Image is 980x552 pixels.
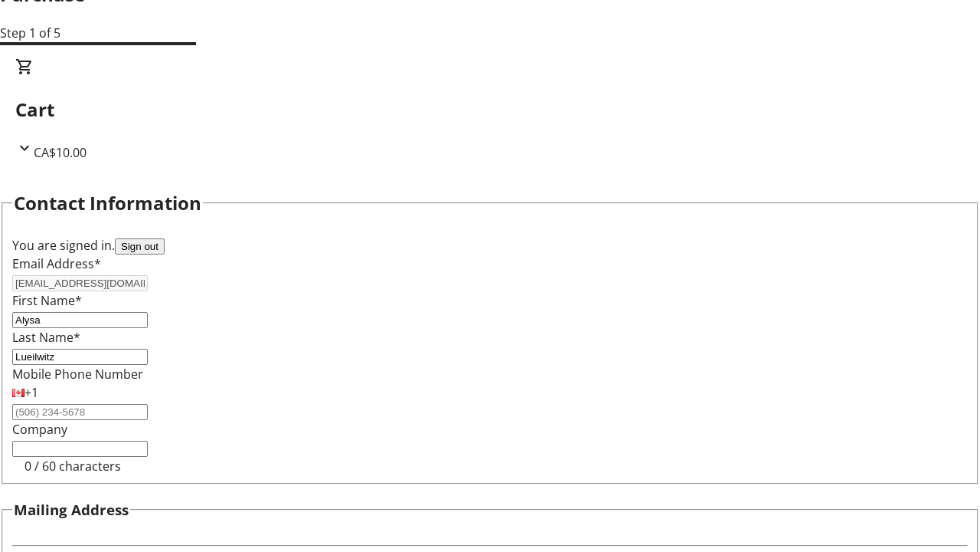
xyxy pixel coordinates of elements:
[12,292,82,309] label: First Name*
[14,499,129,521] h3: Mailing Address
[24,458,121,475] tr-character-limit: 0 / 60 characters
[115,238,165,255] button: Sign out
[12,255,101,272] label: Email Address*
[34,144,87,161] span: CA$10.00
[15,96,965,123] h2: Cart
[12,236,968,255] div: You are signed in.
[12,329,80,346] label: Last Name*
[15,58,965,162] div: CartCA$10.00
[12,421,67,438] label: Company
[12,404,148,420] input: (506) 234-5678
[14,189,201,217] h2: Contact Information
[12,366,143,383] label: Mobile Phone Number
